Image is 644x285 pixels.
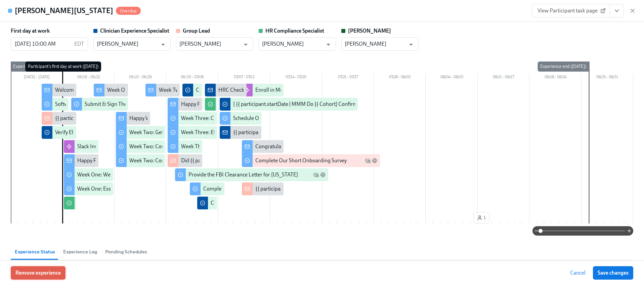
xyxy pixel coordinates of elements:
[15,6,113,16] h4: [PERSON_NAME][US_STATE]
[181,157,308,164] div: Did {{ participant.fullName }} Schedule A Meet & Greet?
[538,7,604,14] span: View Participant task page
[582,74,633,82] div: 08/25 – 08/31
[107,86,177,94] div: Week One Onboarding Recap!
[593,266,633,280] button: Save changes
[183,28,210,34] strong: Group Lead
[322,74,374,82] div: 07/21 – 07/27
[181,100,259,108] div: Happy Final Week of Onboarding!
[55,86,142,94] div: Welcome To The Charlie Health Team!
[478,74,529,82] div: 08/11 – 08/17
[62,74,114,82] div: 06/16 – 06/22
[116,8,141,13] span: Overdue
[115,74,166,82] div: 06/23 – 06/29
[565,266,590,280] button: Cancel
[372,158,377,163] svg: Slack
[55,100,92,108] div: Software Set-Up
[532,4,610,17] a: View Participant task page
[196,86,329,94] div: Confirm Docebo Completion for {{ participant.fullName }}
[365,158,371,163] svg: Work Email
[374,74,426,82] div: 07/28 – 08/03
[538,62,589,72] div: Experience end ([DATE])
[203,185,264,193] div: Complete Docebo Courses
[188,171,298,178] div: Provide the FBI Clearance Letter for [US_STATE]
[255,157,347,164] div: Complete Our Short Onboarding Survey
[55,115,167,122] div: {{ participant.fullName }} has started onboarding
[55,129,152,136] div: Verify Elation for {{ participant.fullName }}
[159,86,228,94] div: Week Two Onboarding Recap!
[610,4,624,17] button: View task page
[211,199,376,207] div: Confirm Docebo Completion for {{ participant.fullName }} (2nd attempt)
[74,40,84,48] p: EDT
[570,270,586,276] span: Cancel
[15,270,61,276] span: Remove experience
[77,157,115,164] div: Happy First Day!
[320,172,326,177] svg: Slack
[233,115,310,122] div: Schedule Onboarding Check-Out!
[11,266,66,280] button: Remove experience
[477,214,486,221] span: 1
[129,143,249,150] div: Week Two: Core Processes (~1.25 hours to complete)
[218,86,244,94] div: HRC Check
[25,62,101,72] div: Participant's first day at work ([DATE])
[181,143,321,150] div: Week Three: Final Onboarding Tasks (~1.5 hours to complete)
[426,74,477,82] div: 08/04 – 08/10
[323,39,334,50] button: Open
[233,100,408,108] div: [ {{ participant.startDate | MMM Do }} Cohort] Confirm Successful Check-Out
[63,248,97,256] span: Experience Log
[129,157,276,164] div: Week Two: Compliance Crisis Response (~1.5 hours to complete)
[105,248,147,256] span: Pending Schedules
[348,28,391,34] strong: [PERSON_NAME]
[406,39,416,50] button: Open
[166,74,218,82] div: 06/30 – 07/06
[100,28,169,34] strong: Clinician Experience Specialist
[129,115,171,122] div: Happy Week Two!
[85,100,323,108] div: Submit & Sign The [US_STATE] Disclosure Form (Time Sensitive!) and the [US_STATE] Background Check
[15,248,55,256] span: Experience Status
[77,171,233,178] div: Week One: Welcome To Charlie Health Tasks! (~3 hours to complete)
[473,212,489,223] button: 1
[181,129,356,136] div: Week Three: Ethics, Conduct, & Legal Responsibilities (~5 hours to complete)
[529,74,581,82] div: 08/18 – 08/24
[181,115,362,122] div: Week Three: Cultural Competence & Special Populations (~3 hours to complete)
[255,143,357,150] div: Congratulations On A Successful Check-Out!
[77,185,223,193] div: Week One: Essential Compliance Tasks (~6.5 hours to complete)
[255,86,339,94] div: Enroll in Milestone Email Experience
[77,143,105,150] div: Slack Invites
[233,129,359,136] div: {{ participant.fullName }} Is Cleared From Compliance!
[255,185,367,193] div: {{ participant.fullName }} passed their check-out!
[598,270,629,276] span: Save changes
[11,74,62,82] div: [DATE] – [DATE]
[265,28,324,34] strong: HR Compliance Specialist
[218,74,270,82] div: 07/07 – 07/13
[241,39,251,50] button: Open
[129,129,260,136] div: Week Two: Get To Know Your Role (~4 hours to complete)
[270,74,322,82] div: 07/14 – 07/20
[11,27,50,35] label: First day at work
[313,172,319,177] svg: Work Email
[158,39,168,50] button: Open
